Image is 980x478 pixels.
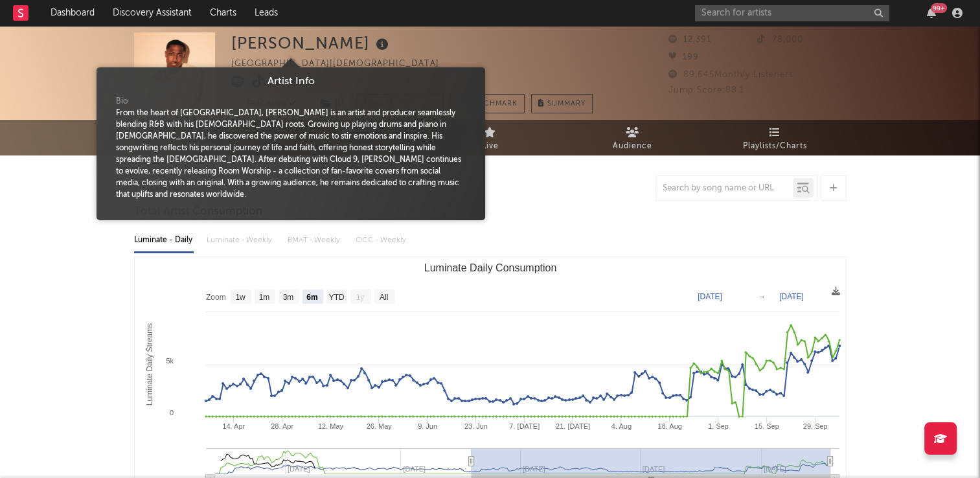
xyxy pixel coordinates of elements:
[531,94,593,113] button: Summary
[698,292,722,301] text: [DATE]
[169,409,173,416] text: 0
[450,94,525,113] a: Benchmark
[613,139,652,154] span: Audience
[231,32,392,54] div: [PERSON_NAME]
[482,139,499,154] span: Live
[754,422,779,430] text: 15. Sep
[547,100,586,108] span: Summary
[116,108,466,201] div: From the heart of [GEOGRAPHIC_DATA], [PERSON_NAME] is an artist and producer seamlessly blending ...
[668,71,793,79] span: 89,645 Monthly Listeners
[668,36,711,44] span: 12,391
[708,422,729,430] text: 1. Sep
[144,323,154,405] text: Luminate Daily Streams
[757,36,803,44] span: 78,000
[116,96,128,108] span: Bio
[106,74,475,89] div: Artist Info
[328,293,344,302] text: YTD
[306,293,317,302] text: 6m
[282,293,293,302] text: 3m
[419,120,562,155] a: Live
[222,422,245,430] text: 14. Apr
[509,422,540,430] text: 7. [DATE]
[468,97,518,112] span: Benchmark
[317,422,343,430] text: 12. May
[235,293,245,302] text: 1w
[779,292,804,301] text: [DATE]
[704,120,847,155] a: Playlists/Charts
[758,292,766,301] text: →
[668,86,744,95] span: Jump Score: 88.1
[271,422,293,430] text: 28. Apr
[366,422,392,430] text: 26. May
[356,293,364,302] text: 1y
[555,422,589,430] text: 21. [DATE]
[931,3,947,13] div: 99 +
[258,293,269,302] text: 1m
[668,53,699,62] span: 199
[611,422,631,430] text: 4. Aug
[134,229,194,251] div: Luminate - Daily
[562,120,704,155] a: Audience
[231,56,454,72] div: [GEOGRAPHIC_DATA] | [DEMOGRAPHIC_DATA]
[464,422,487,430] text: 23. Jun
[803,422,827,430] text: 29. Sep
[424,262,556,273] text: Luminate Daily Consumption
[206,293,226,302] text: Zoom
[695,5,889,21] input: Search for artists
[656,183,793,194] input: Search by song name or URL
[166,357,174,365] text: 5k
[379,293,387,302] text: All
[927,8,936,18] button: 99+
[418,422,437,430] text: 9. Jun
[657,422,681,430] text: 18. Aug
[743,139,807,154] span: Playlists/Charts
